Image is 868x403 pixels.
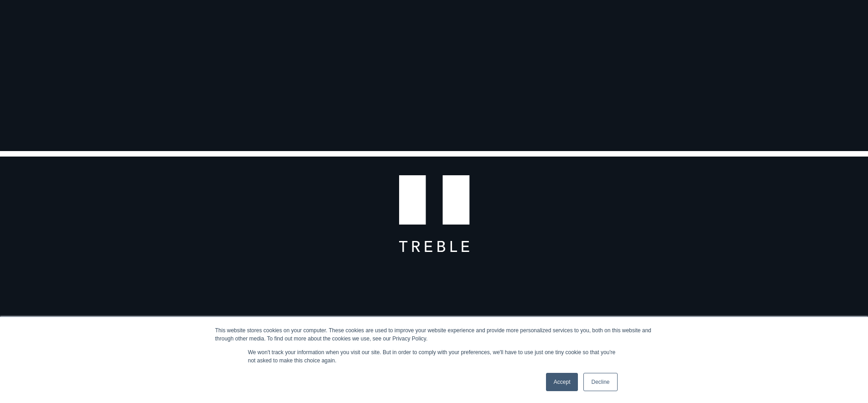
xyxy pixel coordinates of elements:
a: Accept [546,373,578,391]
div: This website stores cookies on your computer. These cookies are used to improve your website expe... [215,326,653,343]
a: Decline [583,373,617,391]
p: We won't track your information when you visit our site. But in order to comply with your prefere... [248,348,620,365]
img: T [399,151,469,252]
